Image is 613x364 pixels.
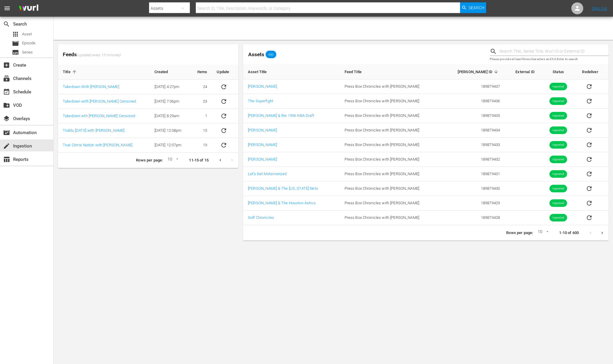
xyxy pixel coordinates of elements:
[63,99,136,103] a: Takedown with [PERSON_NAME] Censored
[150,123,190,138] td: [DATE] 12:08pm
[190,138,212,153] td: 19
[266,53,276,56] span: 600
[243,64,609,225] table: sticky table
[3,21,10,28] span: Search
[549,172,567,176] span: Ingested
[150,109,190,123] td: [DATE] 8:29am
[248,99,273,103] a: The Superfight
[340,181,442,196] td: Press Box Chronicles with [PERSON_NAME]
[577,64,609,79] th: Redeliver
[248,128,277,132] a: [PERSON_NAME]
[442,138,505,152] td: 189879433
[340,211,442,225] td: Press Box Chronicles with [PERSON_NAME]
[154,69,176,75] span: Created
[442,196,505,211] td: 189879429
[190,65,212,80] th: Items
[136,158,163,163] p: Rows per page:
[248,69,275,74] span: Asset Title
[596,227,608,239] button: Next page
[549,84,567,89] span: Ingested
[248,172,287,176] a: Let’s Get Metsmerized
[490,57,609,62] p: Please provide at least three characters and hit Enter to search
[592,6,607,11] a: Sign Out
[505,64,539,79] th: External ID
[469,2,484,13] span: Search
[340,94,442,109] td: Press Box Chronicles with [PERSON_NAME]
[340,167,442,181] td: Press Box Chronicles with [PERSON_NAME]
[549,128,567,133] span: Ingested
[63,84,119,89] a: Takedown With [PERSON_NAME]
[150,80,190,94] td: [DATE] 4:27pm
[22,49,33,55] span: Series
[442,181,505,196] td: 189879430
[212,65,238,80] th: Update
[63,128,124,133] a: TruBlu [DATE] with [PERSON_NAME]
[549,216,567,220] span: Ingested
[442,123,505,138] td: 189879434
[248,201,316,205] a: [PERSON_NAME] & The Houston Astros
[3,142,10,150] span: Ingestion
[3,88,10,95] span: Schedule
[559,230,579,236] p: 1-10 of 600
[190,80,212,94] td: 24
[460,2,486,13] button: Search
[12,40,19,47] span: Episode
[3,115,10,122] span: Overlays
[506,230,533,236] p: Rows per page:
[442,109,505,123] td: 189879435
[549,201,567,205] span: Ingested
[14,1,43,15] img: ans4CAIJ8jUAAAAAAAAAAAAAAAAAAAAAAAAgQb4GAAAAAAAAAAAAAAAAAAAAAAAAJMjXAAAAAAAAAAAAAAAAAAAAAAAAgAT5G...
[22,40,35,46] span: Episode
[499,47,609,56] input: Search Title, Series Title, Wurl ID or External ID
[549,143,567,147] span: Ingested
[442,94,505,109] td: 189879436
[215,154,226,166] button: Previous page
[549,186,567,191] span: Ingested
[549,157,567,162] span: Ingested
[12,31,19,38] span: Asset
[190,109,212,123] td: 1
[248,51,264,57] span: Assets
[340,123,442,138] td: Press Box Chronicles with [PERSON_NAME]
[58,50,238,59] span: Feeds
[535,228,550,237] div: 10
[248,186,318,191] a: [PERSON_NAME] & The [US_STATE] Nets
[248,142,277,147] a: [PERSON_NAME]
[340,196,442,211] td: Press Box Chronicles with [PERSON_NAME]
[340,109,442,123] td: Press Box Chronicles with [PERSON_NAME]
[442,167,505,181] td: 189879431
[442,211,505,225] td: 189879428
[63,69,78,75] span: Title
[442,79,505,94] td: 189879437
[150,138,190,153] td: [DATE] 12:07pm
[63,114,135,118] a: Takedown wth [PERSON_NAME] Censored
[340,64,442,79] th: Feed Title
[189,158,209,163] p: 11-15 of 15
[248,157,277,161] a: [PERSON_NAME]
[190,123,212,138] td: 15
[539,64,578,79] th: Status
[248,215,274,220] a: Golf Chronicles
[458,69,500,74] span: [PERSON_NAME] ID
[3,62,10,69] span: Create
[3,129,10,136] span: Automation
[340,79,442,94] td: Press Box Chronicles with [PERSON_NAME]
[77,53,121,58] span: (updated every 15 minutes)
[442,152,505,167] td: 189879432
[248,113,314,118] a: [PERSON_NAME] & the 1996 NBA Draft
[3,75,10,82] span: Channels
[22,31,32,37] span: Asset
[190,94,212,109] td: 23
[150,94,190,109] td: [DATE] 7:06pm
[340,138,442,152] td: Press Box Chronicles with [PERSON_NAME]
[4,5,11,12] span: menu
[58,65,238,153] table: sticky table
[248,84,277,89] a: [PERSON_NAME]
[3,102,10,109] span: VOD
[340,152,442,167] td: Press Box Chronicles with [PERSON_NAME]
[63,143,132,147] a: True Crime Nation with [PERSON_NAME]
[3,156,10,163] span: Reports
[12,49,19,56] span: Series
[165,156,179,165] div: 10
[549,99,567,103] span: Ingested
